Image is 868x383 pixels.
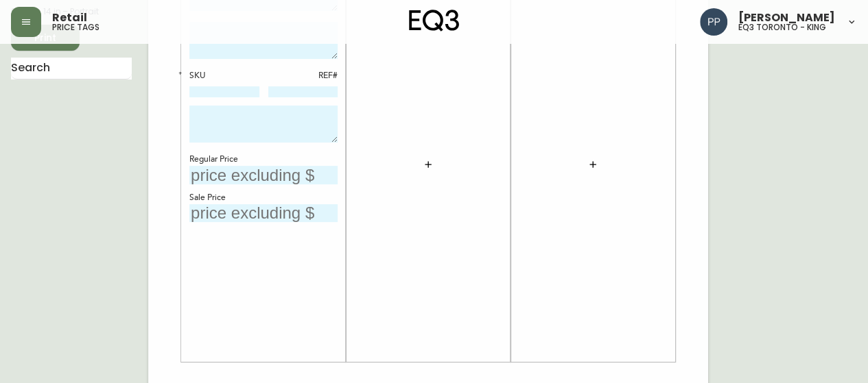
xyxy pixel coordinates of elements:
[189,204,338,223] input: price excluding $
[738,12,835,23] span: [PERSON_NAME]
[189,70,259,82] div: SKU
[409,10,460,32] img: logo
[11,58,132,79] input: Search
[52,23,99,32] h5: price tags
[738,23,826,32] h5: eq3 toronto - king
[700,8,727,36] img: 93ed64739deb6bac3372f15ae91c6632
[189,192,338,204] div: Sale Price
[52,12,87,23] span: Retail
[268,70,338,82] div: REF#
[189,166,338,184] input: price excluding $
[189,153,338,166] div: Regular Price
[29,51,226,101] textarea: EXCLUDES AERON CHAIRS & STOOLS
